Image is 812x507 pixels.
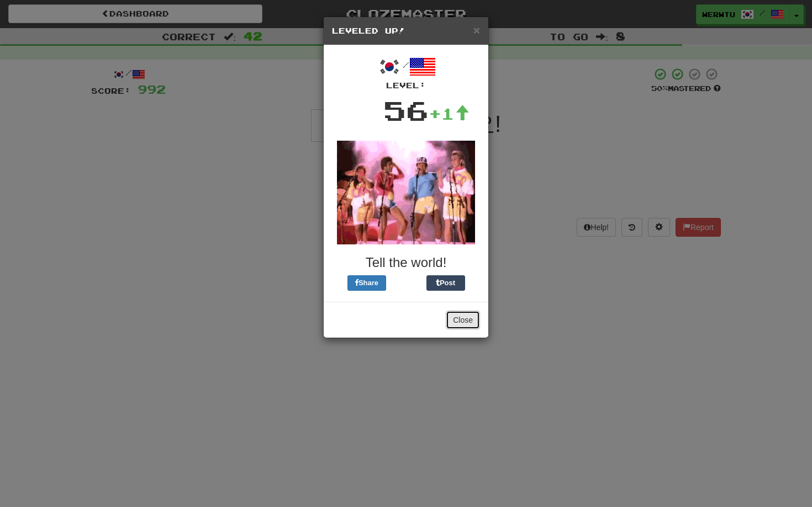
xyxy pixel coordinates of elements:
[332,80,480,91] div: Level:
[426,275,465,291] button: Post
[332,255,480,270] h3: Tell the world!
[337,141,475,244] img: dancing-0d422d2bf4134a41bd870944a7e477a280a918d08b0375f72831dcce4ed6eb41.gif
[332,25,480,36] h5: Leveled Up!
[473,24,480,36] span: ×
[332,54,480,91] div: /
[347,275,386,291] button: Share
[429,103,470,125] div: +1
[446,311,480,329] button: Close
[383,91,429,130] div: 56
[386,275,426,291] iframe: X Post Button
[473,24,480,36] button: Close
